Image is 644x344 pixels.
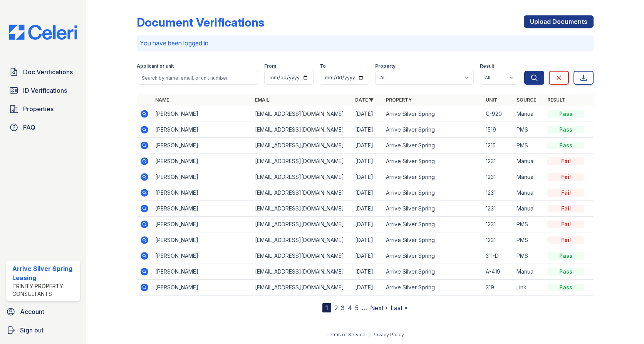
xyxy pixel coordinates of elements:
td: Arrive Silver Spring [383,280,483,296]
div: Pass [547,126,584,134]
td: PMS [513,248,544,264]
div: Arrive Silver Spring Leasing [12,264,77,282]
td: Arrive Silver Spring [383,169,483,185]
span: ID Verifications [23,86,67,95]
span: … [362,303,367,312]
td: Arrive Silver Spring [383,185,483,201]
td: [DATE] [352,248,383,264]
a: Upload Documents [524,15,594,28]
a: ID Verifications [6,83,80,98]
div: Fail [547,173,584,181]
td: 1215 [483,138,513,154]
td: Arrive Silver Spring [383,201,483,217]
a: Terms of Service [326,332,366,337]
td: 1231 [483,217,513,232]
td: PMS [513,232,544,248]
a: FAQ [6,120,80,135]
div: Fail [547,236,584,244]
input: Search by name, email, or unit number [137,71,258,85]
a: 4 [348,304,352,312]
td: Manual [513,185,544,201]
a: Doc Verifications [6,64,80,80]
td: [PERSON_NAME] [152,185,252,201]
a: Unit [486,97,497,103]
div: Fail [547,220,584,228]
td: Arrive Silver Spring [383,154,483,169]
label: From [264,63,276,69]
td: 1231 [483,169,513,185]
td: [PERSON_NAME] [152,248,252,264]
td: [EMAIL_ADDRESS][DOMAIN_NAME] [252,201,352,217]
a: 2 [334,304,338,312]
td: [PERSON_NAME] [152,264,252,280]
img: CE_Logo_Blue-a8612792a0a2168367f1c8372b55b34899dd931a85d93a1a3d3e32e68fde9ad4.png [3,25,83,40]
div: Trinity Property Consultants [12,282,77,298]
a: Source [517,97,536,103]
td: [DATE] [352,201,383,217]
a: Sign out [3,322,83,338]
td: [PERSON_NAME] [152,138,252,154]
td: [EMAIL_ADDRESS][DOMAIN_NAME] [252,232,352,248]
td: C-920 [483,106,513,122]
a: 5 [355,304,359,312]
td: [EMAIL_ADDRESS][DOMAIN_NAME] [252,185,352,201]
a: Email [255,97,269,103]
td: [DATE] [352,138,383,154]
td: Arrive Silver Spring [383,106,483,122]
td: [EMAIL_ADDRESS][DOMAIN_NAME] [252,248,352,264]
td: [DATE] [352,185,383,201]
a: 3 [341,304,345,312]
td: [PERSON_NAME] [152,217,252,232]
td: 1519 [483,122,513,138]
td: [PERSON_NAME] [152,232,252,248]
td: 319 [483,280,513,296]
label: Property [375,63,396,69]
td: [DATE] [352,154,383,169]
span: Account [20,307,44,316]
td: [DATE] [352,122,383,138]
td: [PERSON_NAME] [152,154,252,169]
a: Privacy Policy [372,332,404,337]
td: [PERSON_NAME] [152,122,252,138]
td: [EMAIL_ADDRESS][DOMAIN_NAME] [252,169,352,185]
td: [DATE] [352,169,383,185]
td: Manual [513,154,544,169]
div: | [368,332,370,337]
td: Manual [513,264,544,280]
span: FAQ [23,123,35,132]
td: Manual [513,106,544,122]
div: Fail [547,205,584,212]
td: [DATE] [352,106,383,122]
td: 1231 [483,185,513,201]
td: [EMAIL_ADDRESS][DOMAIN_NAME] [252,154,352,169]
td: [EMAIL_ADDRESS][DOMAIN_NAME] [252,280,352,296]
td: [DATE] [352,264,383,280]
td: [DATE] [352,232,383,248]
td: Link [513,280,544,296]
label: To [320,63,326,69]
td: Manual [513,201,544,217]
td: [PERSON_NAME] [152,106,252,122]
div: Pass [547,142,584,149]
td: [DATE] [352,217,383,232]
td: Arrive Silver Spring [383,122,483,138]
td: [PERSON_NAME] [152,280,252,296]
td: [EMAIL_ADDRESS][DOMAIN_NAME] [252,122,352,138]
div: Pass [547,284,584,291]
a: Account [3,304,83,319]
div: Fail [547,189,584,197]
td: [DATE] [352,280,383,296]
div: Pass [547,252,584,260]
p: You have been logged in [140,38,590,48]
td: PMS [513,217,544,232]
a: Last » [391,304,408,312]
div: Pass [547,110,584,118]
a: Name [155,97,169,103]
td: 1231 [483,232,513,248]
label: Applicant or unit [137,63,174,69]
span: Doc Verifications [23,67,73,77]
td: PMS [513,138,544,154]
a: Date ▼ [355,97,374,103]
td: Arrive Silver Spring [383,264,483,280]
